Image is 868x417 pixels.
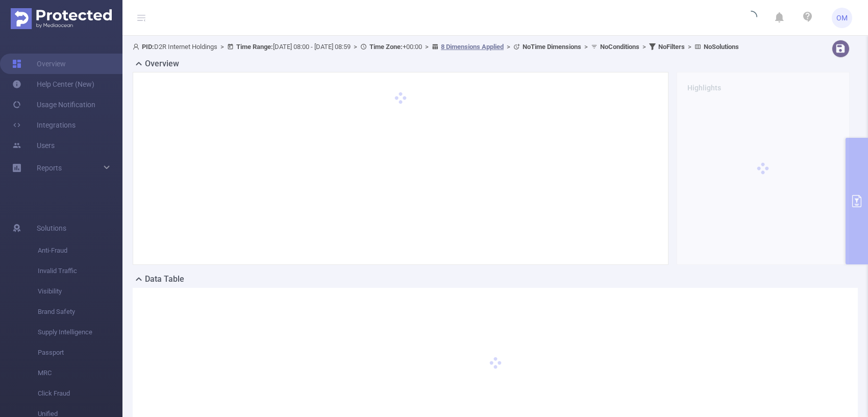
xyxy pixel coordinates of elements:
[217,43,227,51] span: >
[658,43,685,51] b: No Filters
[145,273,184,285] h2: Data Table
[581,43,591,51] span: >
[37,164,62,172] span: Reports
[142,43,154,51] b: PID:
[441,43,504,51] u: 8 Dimensions Applied
[639,43,649,51] span: >
[12,115,76,135] a: Integrations
[236,43,273,51] b: Time Range:
[133,43,142,50] i: icon: user
[38,322,122,342] span: Supply Intelligence
[704,43,739,51] b: No Solutions
[12,74,94,94] a: Help Center (New)
[422,43,432,51] span: >
[38,302,122,322] span: Brand Safety
[133,43,739,51] span: D2R Internet Holdings [DATE] 08:00 - [DATE] 08:59 +00:00
[145,58,179,70] h2: Overview
[11,8,112,29] img: Protected Media
[12,54,66,74] a: Overview
[685,43,695,51] span: >
[12,94,95,115] a: Usage Notification
[38,240,122,261] span: Anti-Fraud
[836,8,848,28] span: OM
[12,135,55,156] a: Users
[745,11,757,25] i: icon: loading
[37,158,62,178] a: Reports
[504,43,513,51] span: >
[369,43,403,51] b: Time Zone:
[38,383,122,404] span: Click Fraud
[37,218,66,238] span: Solutions
[38,342,122,363] span: Passport
[38,261,122,281] span: Invalid Traffic
[523,43,581,51] b: No Time Dimensions
[351,43,360,51] span: >
[600,43,639,51] b: No Conditions
[38,363,122,383] span: MRC
[38,281,122,302] span: Visibility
